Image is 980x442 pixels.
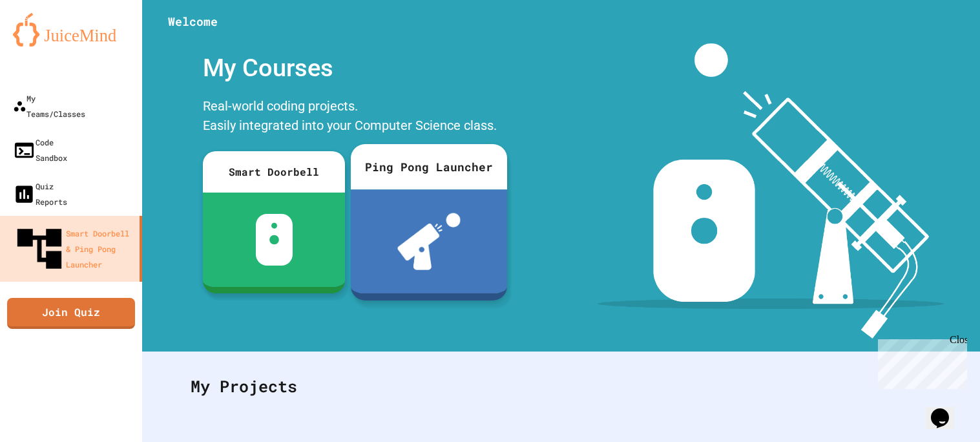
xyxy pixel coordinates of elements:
[598,43,944,339] img: banner-image-my-projects.png
[178,361,944,412] div: My Projects
[13,90,85,121] div: My Teams/Classes
[873,334,967,389] iframe: chat widget
[203,151,345,193] div: Smart Doorbell
[5,5,89,82] div: Chat with us now!Close
[397,213,461,270] img: ppl-with-ball.png
[13,134,67,165] div: Code Sandbox
[13,178,67,209] div: Quiz Reports
[351,144,507,189] div: Ping Pong Launcher
[13,13,129,47] img: logo-orange.svg
[196,93,506,142] div: Real-world coding projects. Easily integrated into your Computer Science class.
[13,222,134,275] div: Smart Doorbell & Ping Pong Launcher
[196,43,506,93] div: My Courses
[256,214,293,266] img: sdb-white.svg
[926,390,967,429] iframe: chat widget
[7,298,135,329] a: Join Quiz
